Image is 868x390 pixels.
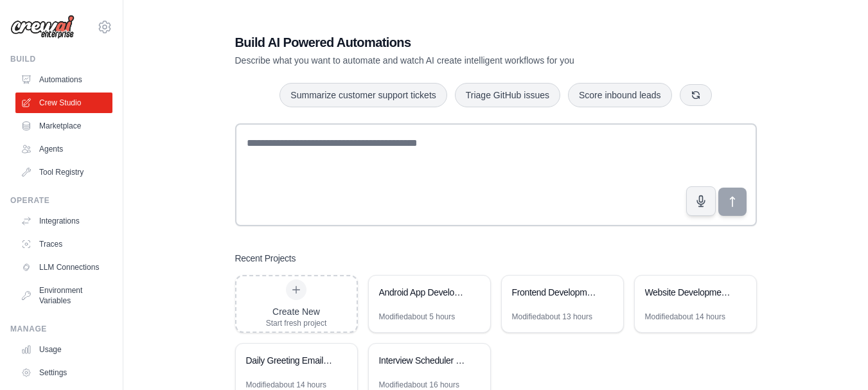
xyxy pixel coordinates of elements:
div: Modified about 5 hours [379,312,456,322]
button: Get new suggestions [680,84,712,106]
div: Daily Greeting Email Scheduler [246,354,334,367]
div: Website Development Team [645,286,733,299]
div: Modified about 14 hours [645,312,725,322]
img: Logo [10,15,75,39]
p: Describe what you want to automate and watch AI create intelligent workflows for you [235,54,667,67]
div: Create New [266,305,327,318]
a: Crew Studio [15,93,112,113]
a: Environment Variables [15,280,112,311]
a: Tool Registry [15,162,112,182]
button: Score inbound leads [568,83,672,107]
a: Traces [15,234,112,254]
div: Android App Development Team [379,286,467,299]
a: Automations [15,69,112,90]
div: Frontend Development Team [512,286,600,299]
a: Agents [15,139,112,159]
h1: Build AI Powered Automations [235,33,667,51]
a: LLM Connections [15,257,112,278]
div: Manage [10,324,112,334]
div: Interview Scheduler & Email Automation [379,354,467,367]
a: Settings [15,362,112,383]
div: Modified about 14 hours [246,380,326,390]
a: Integrations [15,211,112,231]
div: Start fresh project [266,318,327,328]
a: Usage [15,339,112,360]
div: Modified about 16 hours [379,380,459,390]
a: Marketplace [15,116,112,136]
button: Click to speak your automation idea [686,186,716,216]
button: Triage GitHub issues [455,83,560,107]
div: Operate [10,195,112,206]
button: Summarize customer support tickets [279,83,447,107]
h3: Recent Projects [235,252,296,265]
div: Modified about 13 hours [512,312,592,322]
div: Build [10,54,112,64]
